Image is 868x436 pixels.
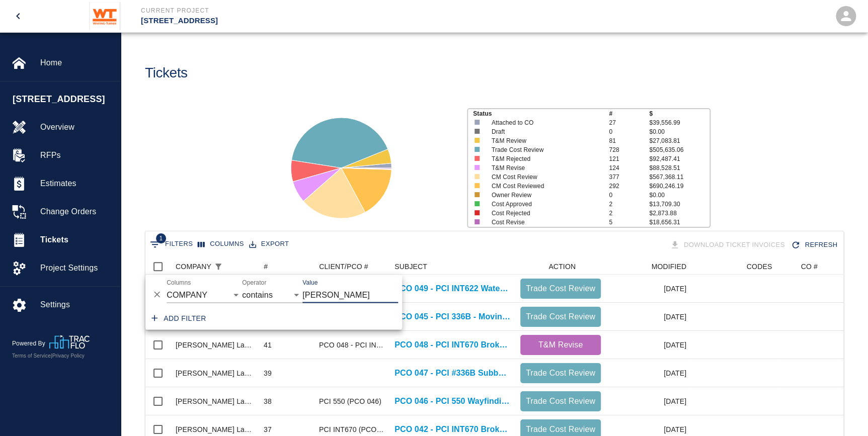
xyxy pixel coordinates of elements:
[171,258,259,275] div: COMPANY
[319,258,368,275] div: CLIENT/PCO #
[609,127,649,136] p: 0
[524,283,597,295] p: Trade Cost Review
[264,424,272,434] div: 37
[302,287,398,303] input: Filter value
[259,258,314,275] div: #
[12,339,49,348] p: Powered By
[609,154,649,163] p: 121
[691,258,777,275] div: CODES
[225,259,240,274] button: Sort
[394,258,427,275] div: SUBJECT
[606,331,691,359] div: [DATE]
[649,136,709,145] p: $27,083.81
[524,423,597,435] p: Trade Cost Review
[492,136,597,145] p: T&M Review
[394,423,510,435] p: PCO 042 - PCI INT670 Broken Pavers by other trades
[609,218,649,227] p: 5
[394,339,510,351] a: PCO 048 - PCI INT670 Broken Pavers by other trades Part 2
[40,149,112,161] span: RFPs
[264,258,268,275] div: #
[264,368,272,378] div: 39
[264,396,272,406] div: 38
[49,335,90,348] img: TracFlo
[524,367,597,379] p: Trade Cost Review
[394,367,510,379] p: PCO 047 - PCI #336B Subbase Repair at [GEOGRAPHIC_DATA]
[649,182,709,191] p: $690,246.19
[609,118,649,127] p: 27
[515,258,606,275] div: ACTION
[176,424,254,434] div: Ruppert Landscaping
[394,283,510,295] a: PCO 049 - PCI INT622 Watering due to irrigation delay Part 2
[788,236,841,254] button: Refresh
[700,327,868,436] iframe: Chat Widget
[524,339,597,351] p: T&M Revise
[609,145,649,154] p: 728
[195,236,247,252] button: Select columns
[492,172,597,182] p: CM Cost Review
[247,236,291,252] button: Export
[649,145,709,154] p: $505,635.06
[606,258,691,275] div: MODIFIED
[606,359,691,387] div: [DATE]
[319,340,384,350] div: PCO 048 - PCI INT670 Broken Pavers by other trades Part 2
[211,259,225,274] button: Show filters
[211,259,225,274] div: 1 active filter
[176,340,254,350] div: Ruppert Landscaping
[40,262,112,274] span: Project Settings
[40,234,112,246] span: Tickets
[524,311,597,323] p: Trade Cost Review
[649,154,709,163] p: $92,487.41
[176,396,254,406] div: Ruppert Landscaping
[524,395,597,407] p: Trade Cost Review
[242,278,266,287] label: Operator
[548,258,576,275] div: ACTION
[746,258,772,275] div: CODES
[492,154,597,163] p: T&M Rejected
[649,172,709,182] p: $567,368.11
[606,275,691,303] div: [DATE]
[264,340,272,350] div: 41
[651,258,686,275] div: MODIFIED
[649,109,709,118] p: $
[12,353,51,359] a: Terms of Service
[609,200,649,209] p: 2
[649,218,709,227] p: $18,656.31
[649,209,709,218] p: $2,873.88
[167,278,191,287] label: Columns
[40,57,112,69] span: Home
[777,258,838,275] div: CO #
[606,387,691,415] div: [DATE]
[492,163,597,172] p: T&M Revise
[649,118,709,127] p: $39,556.99
[609,163,649,172] p: 124
[492,118,597,127] p: Attached to CO
[394,395,510,407] p: PCO 046 - PCI 550 Wayfinding Sign Pavers
[788,236,841,254] div: Refresh the list
[668,236,789,254] div: Tickets download in groups of 15
[145,65,188,81] h1: Tickets
[147,309,210,327] button: Add filter
[319,424,384,434] div: PCI INT670 (PCO 042)
[492,145,597,154] p: Trade Cost Review
[473,109,609,118] p: Status
[40,299,112,311] span: Settings
[141,6,489,15] p: Current Project
[609,109,649,118] p: #
[606,303,691,331] div: [DATE]
[13,93,115,106] span: [STREET_ADDRESS]
[609,209,649,218] p: 2
[149,287,165,302] button: Delete
[156,233,166,243] span: 1
[649,163,709,172] p: $88,528.51
[801,258,817,275] div: CO #
[147,236,195,252] button: Show filters
[302,278,318,287] label: Value
[609,172,649,182] p: 377
[492,218,597,227] p: Cost Revise
[649,191,709,200] p: $0.00
[492,127,597,136] p: Draft
[40,206,112,218] span: Change Orders
[40,178,112,190] span: Estimates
